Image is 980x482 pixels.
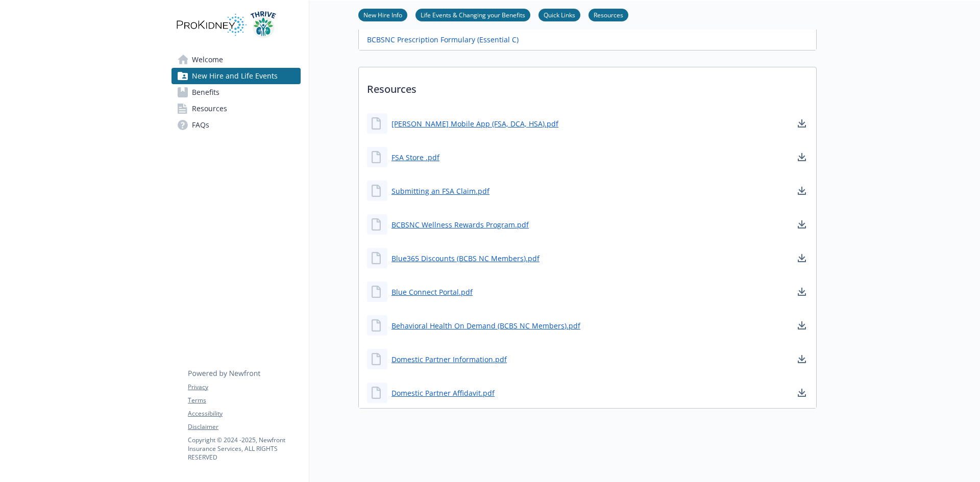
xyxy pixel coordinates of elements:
[192,100,227,117] span: Resources
[415,10,530,19] a: Life Events & Changing your Benefits
[796,286,808,298] a: download document
[391,253,540,264] a: Blue365 Discounts (BCBS NC Members).pdf
[358,10,407,19] a: New Hire Info
[171,52,301,68] a: Welcome
[796,387,808,399] a: download document
[359,67,816,105] p: Resources
[171,100,301,117] a: Resources
[391,320,580,331] a: Behavioral Health On Demand (BCBS NC Members).pdf
[538,10,580,19] a: Quick Links
[391,152,439,163] a: FSA Store .pdf
[192,52,223,68] span: Welcome
[796,185,808,197] a: download document
[796,151,808,163] a: download document
[367,34,519,45] a: BCBSNC Prescription Formulary (Essential C)
[391,287,473,297] a: Blue Connect Portal.pdf
[796,218,808,231] a: download document
[188,383,300,392] a: Privacy
[192,68,278,84] span: New Hire and Life Events
[796,117,808,130] a: download document
[171,84,301,100] a: Benefits
[589,10,628,19] a: Resources
[192,117,209,133] span: FAQs
[391,219,529,230] a: BCBSNC Wellness Rewards Program.pdf
[188,436,300,462] p: Copyright © 2024 - 2025 , Newfront Insurance Services, ALL RIGHTS RESERVED
[391,388,495,398] a: Domestic Partner Affidavit.pdf
[188,422,300,432] a: Disclaimer
[192,84,219,100] span: Benefits
[391,354,507,365] a: Domestic Partner Information.pdf
[171,117,301,133] a: FAQs
[188,409,300,418] a: Accessibility
[391,186,489,196] a: Submitting an FSA Claim.pdf
[796,252,808,264] a: download document
[188,396,300,405] a: Terms
[796,353,808,365] a: download document
[171,68,301,84] a: New Hire and Life Events
[391,118,558,129] a: [PERSON_NAME] Mobile App (FSA, DCA, HSA).pdf
[796,319,808,332] a: download document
